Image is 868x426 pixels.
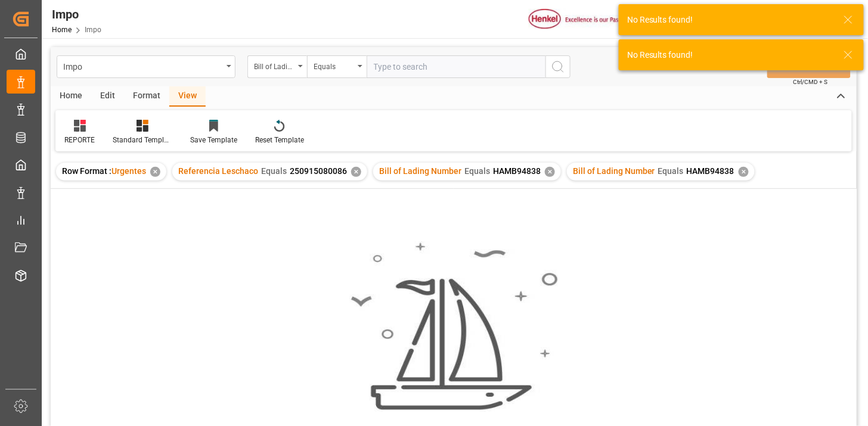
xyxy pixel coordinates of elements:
[687,166,734,176] span: HAMB94838
[627,14,832,26] div: No Results found!
[63,58,222,73] div: Impo
[113,135,172,145] div: Standard Templates
[351,167,361,177] div: ✕
[314,58,354,72] div: Equals
[124,86,169,107] div: Format
[658,166,684,176] span: Equals
[627,49,832,61] div: No Results found!
[793,77,828,86] span: Ctrl/CMD + S
[545,167,555,177] div: ✕
[261,166,287,176] span: Equals
[379,166,461,176] span: Bill of Lading Number
[111,166,146,176] span: Urgentes
[367,55,545,78] input: Type to search
[247,55,307,78] button: open menu
[91,86,124,107] div: Edit
[52,26,72,34] a: Home
[739,167,749,177] div: ✕
[529,9,629,30] img: Henkel%20logo.jpg_1689854090.jpg
[493,166,541,176] span: HAMB94838
[178,166,258,176] span: Referencia Leschaco
[545,55,571,78] button: search button
[464,166,490,176] span: Equals
[290,166,347,176] span: 250915080086
[169,86,206,107] div: View
[349,241,558,412] img: smooth_sailing.jpeg
[57,55,235,78] button: open menu
[64,135,95,145] div: REPORTE
[190,135,237,145] div: Save Template
[52,5,101,23] div: Impo
[51,86,91,107] div: Home
[62,166,111,176] span: Row Format :
[150,167,160,177] div: ✕
[255,135,304,145] div: Reset Template
[254,58,294,72] div: Bill of Lading Number
[573,166,655,176] span: Bill of Lading Number
[307,55,367,78] button: open menu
